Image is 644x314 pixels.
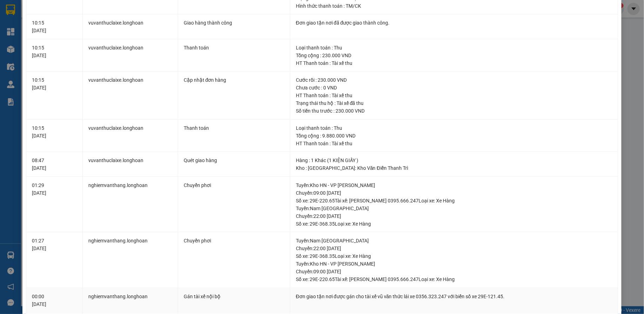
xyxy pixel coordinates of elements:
[32,181,76,197] div: 01:29 [DATE]
[296,205,612,228] div: Tuyến : Nam [GEOGRAPHIC_DATA] Chuyến: 22:00 [DATE] Số xe: 29E-368.35 Loại xe: Xe Hàng
[296,140,612,147] div: HT Thanh toán : Tài xế thu
[296,260,612,283] div: Tuyến : Kho HN - VP [PERSON_NAME] Chuyến: 09:00 [DATE] Số xe: 29E-220.65 Tài xế: [PERSON_NAME] 03...
[32,124,76,140] div: 10:15 [DATE]
[184,293,284,300] div: Gán tài xế nội bộ
[296,52,612,59] div: Tổng cộng : 230.000 VND
[184,181,284,189] div: Chuyển phơi
[184,237,284,245] div: Chuyển phơi
[83,72,178,120] td: vuvanthuclaixe.longhoan
[32,19,76,34] div: 10:15 [DATE]
[296,132,612,140] div: Tổng cộng : 9.880.000 VND
[83,120,178,152] td: vuvanthuclaixe.longhoan
[83,288,178,313] td: nghiemvanthang.longhoan
[296,107,612,115] div: Số tiền thu trước : 230.000 VND
[296,19,612,27] div: Đơn giao tận nơi đã được giao thành công.
[83,232,178,288] td: nghiemvanthang.longhoan
[296,99,612,107] div: Trạng thái thu hộ : Tài xế đã thu
[83,177,178,233] td: nghiemvanthang.longhoan
[296,124,612,132] div: Loại thanh toán : Thu
[184,19,284,27] div: Giao hàng thành công
[296,181,612,205] div: Tuyến : Kho HN - VP [PERSON_NAME] Chuyến: 09:00 [DATE] Số xe: 29E-220.65 Tài xế: [PERSON_NAME] 03...
[32,293,76,308] div: 00:00 [DATE]
[184,124,284,132] div: Thanh toán
[184,76,284,84] div: Cập nhật đơn hàng
[32,156,76,172] div: 08:47 [DATE]
[296,293,612,300] div: Đơn giao tận nơi được gán cho tài xế vũ văn thức lái xe 0356.323.247 với biển số xe 29E-121.45.
[32,237,76,252] div: 01:27 [DATE]
[296,92,612,99] div: HT Thanh toán : Tài xế thu
[296,2,612,10] div: Hình thức thanh toán : TM/CK
[83,152,178,177] td: vuvanthuclaixe.longhoan
[296,44,612,52] div: Loại thanh toán : Thu
[296,164,612,172] div: Kho : [GEOGRAPHIC_DATA]: Kho Văn Điển Thanh Trì
[296,76,612,84] div: Cước rồi : 230.000 VND
[32,44,76,59] div: 10:15 [DATE]
[32,76,76,92] div: 10:15 [DATE]
[83,14,178,39] td: vuvanthuclaixe.longhoan
[83,39,178,72] td: vuvanthuclaixe.longhoan
[296,59,612,67] div: HT Thanh toán : Tài xế thu
[184,44,284,52] div: Thanh toán
[184,156,284,164] div: Quét giao hàng
[296,237,612,260] div: Tuyến : Nam [GEOGRAPHIC_DATA] Chuyến: 22:00 [DATE] Số xe: 29E-368.35 Loại xe: Xe Hàng
[296,156,612,164] div: Hàng : 1 Khác (1 KIỆN GIẤY )
[296,84,612,92] div: Chưa cước : 0 VND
